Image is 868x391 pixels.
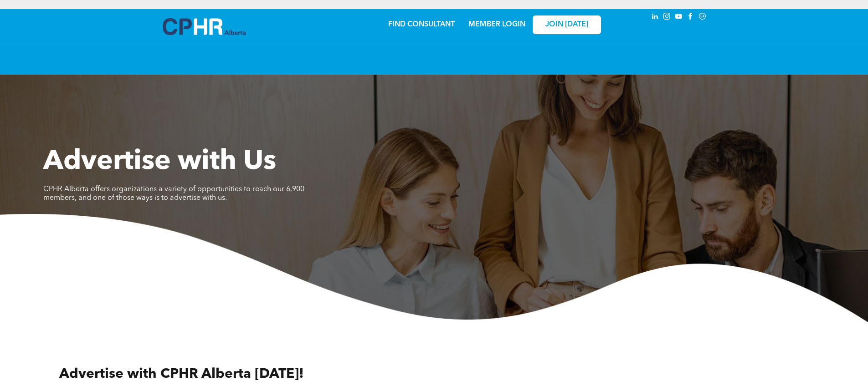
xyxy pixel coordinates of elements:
[43,186,304,202] span: CPHR Alberta offers organizations a variety of opportunities to reach our 6,900 members, and one ...
[662,11,672,24] a: instagram
[163,18,246,35] img: A blue and white logo for cp alberta
[674,11,684,24] a: youtube
[59,367,304,381] span: Advertise with CPHR Alberta [DATE]!
[545,20,588,29] span: JOIN [DATE]
[698,11,708,24] a: Social network
[43,148,276,176] span: Advertise with Us
[650,11,660,24] a: linkedin
[388,21,455,28] a: FIND CONSULTANT
[468,21,525,28] a: MEMBER LOGIN
[533,15,601,34] a: JOIN [DATE]
[686,11,696,24] a: facebook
